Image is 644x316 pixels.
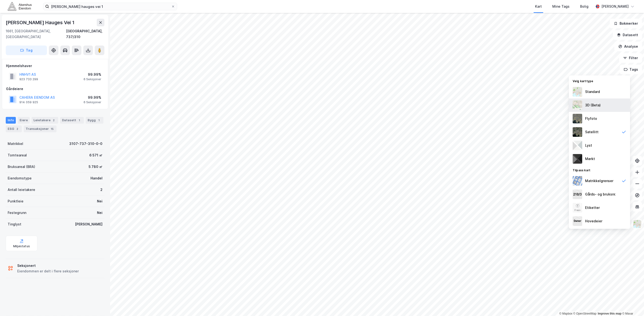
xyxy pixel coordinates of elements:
img: Z [633,219,642,229]
div: 1 [97,118,102,123]
div: Velg karttype [569,76,630,85]
img: luj3wr1y2y3+OchiMxRmMxRlscgabnMEmZ7DJGWxyBpucwSZnsMkZbHIGm5zBJmewyRlscgabnMEmZ7DJGWxyBpucwSZnsMkZ... [573,141,582,150]
div: 1 [77,118,82,123]
button: Tags [620,65,642,74]
div: 6 Seksjoner [84,100,101,104]
div: Punktleie [8,198,23,204]
div: 99.99% [84,72,101,77]
img: Z [573,114,582,123]
div: Standard [585,89,600,95]
button: Filter [619,53,642,63]
img: Z [573,100,582,110]
button: Datasett [613,30,642,40]
div: Matrikkelgrenser [585,178,613,184]
div: Gårds- og bruksnr. [585,191,616,197]
div: Etiketter [585,205,600,211]
div: 914 059 925 [19,100,38,104]
div: [GEOGRAPHIC_DATA], 737/310 [66,28,104,40]
input: Søk på adresse, matrikkel, gårdeiere, leietakere eller personer [49,3,171,10]
img: 9k= [573,127,582,137]
div: 5 780 ㎡ [89,164,102,170]
div: Satellitt [585,129,599,135]
img: cadastreKeys.547ab17ec502f5a4ef2b.jpeg [573,190,582,199]
div: Nei [97,210,102,216]
img: nCdM7BzjoCAAAAAElFTkSuQmCC [573,154,582,164]
img: Z [573,203,582,213]
div: Info [6,117,16,124]
iframe: Chat Widget [620,293,644,316]
div: 2 [100,187,102,193]
div: Matrikkel [8,141,23,147]
div: Bygg [86,117,103,124]
div: Gårdeiere [6,86,104,92]
div: Handel [90,175,102,181]
img: cadastreBorders.cfe08de4b5ddd52a10de.jpeg [573,176,582,186]
div: Kart [535,4,542,9]
div: Antall leietakere [8,187,35,193]
button: Bokmerker [610,19,642,28]
div: Lyst [585,143,592,148]
div: 3107-737-310-0-0 [69,141,102,147]
img: akershus-eiendom-logo.9091f326c980b4bce74ccdd9f866810c.svg [8,2,32,11]
a: Improve this map [598,312,621,315]
div: Tinglyst [8,221,21,227]
div: 6 Seksjoner [84,77,101,81]
div: Eiere [18,117,30,124]
a: Mapbox [559,312,572,315]
div: 15 [50,126,55,131]
div: Tomteareal [8,152,27,158]
div: Bolig [580,4,588,9]
div: Bruksareal (BRA) [8,164,35,170]
div: 2 [15,126,20,131]
a: OpenStreetMap [573,312,597,315]
div: 923 733 299 [19,77,38,81]
div: 1661, [GEOGRAPHIC_DATA], [GEOGRAPHIC_DATA] [6,28,66,40]
div: Mine Tags [552,4,570,9]
div: [PERSON_NAME] Hauges Vei 1 [6,19,75,26]
div: 6 571 ㎡ [89,152,102,158]
div: Seksjonert [17,263,79,269]
div: Nei [97,198,102,204]
div: Datasett [60,117,84,124]
div: Hjemmelshaver [6,63,104,69]
div: ESG [6,126,22,132]
div: 99.99% [84,95,101,100]
div: Transaksjoner [24,126,56,132]
div: [PERSON_NAME] [601,4,629,9]
div: Kontrollprogram for chat [620,293,644,316]
img: majorOwner.b5e170eddb5c04bfeeff.jpeg [573,216,582,226]
button: Analyse [614,42,642,51]
div: Hovedeier [585,218,602,224]
div: Eiendomstype [8,175,32,181]
img: Z [573,87,582,97]
div: Mørkt [585,156,595,162]
div: Tilpass kart [569,166,630,174]
div: Miljøstatus [13,244,30,248]
div: 3D (Beta) [585,102,601,108]
div: Festegrunn [8,210,26,216]
button: Tag [6,46,47,55]
div: Leietakere [32,117,58,124]
div: 2 [51,118,56,123]
div: Eiendommen er delt i flere seksjoner [17,268,79,274]
div: Flyfoto [585,116,597,121]
div: [PERSON_NAME] [75,221,102,227]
